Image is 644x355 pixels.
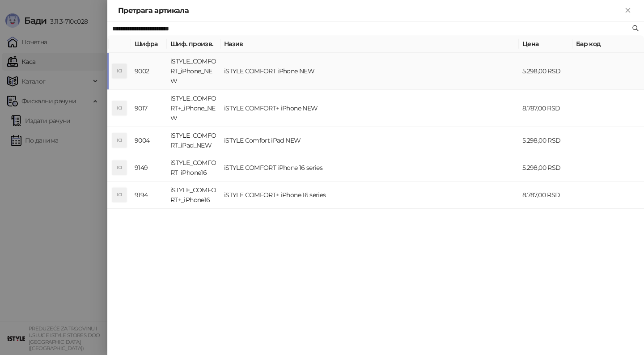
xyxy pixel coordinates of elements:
div: ICI [112,133,127,148]
div: ICI [112,64,127,78]
td: iSTYLE_COMFORT_iPhone_NEW [167,53,220,90]
td: iSTYLE COMFORT+ iPhone NEW [220,90,519,127]
th: Шиф. произв. [167,35,220,53]
td: 5.298,00 RSD [519,127,572,154]
td: 8.787,00 RSD [519,182,572,209]
td: iSTYLE_COMFORT_iPhone16 [167,154,220,182]
div: ICI [112,101,127,115]
div: Претрага артикала [118,5,623,16]
th: Бар код [572,35,644,53]
td: 9149 [131,154,167,182]
button: Close [623,5,633,16]
td: 5.298,00 RSD [519,53,572,90]
td: 8.787,00 RSD [519,90,572,127]
td: iSTYLE COMFORT iPhone NEW [220,53,519,90]
div: ICI [112,161,127,175]
td: 9017 [131,90,167,127]
th: Шифра [131,35,167,53]
div: ICI [112,188,127,202]
th: Назив [220,35,519,53]
td: 9194 [131,182,167,209]
td: iSTYLE_COMFORT+_iPhone_NEW [167,90,220,127]
td: 9004 [131,127,167,154]
th: Цена [519,35,572,53]
td: iSTYLE COMFORT+ iPhone 16 series [220,182,519,209]
td: iSTYLE_COMFORT_iPad_NEW [167,127,220,154]
td: 5.298,00 RSD [519,154,572,182]
td: iSTYLE_COMFORT+_iPhone16 [167,182,220,209]
td: iSTYLE COMFORT iPhone 16 series [220,154,519,182]
td: 9002 [131,53,167,90]
td: iSTYLE Comfort iPad NEW [220,127,519,154]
